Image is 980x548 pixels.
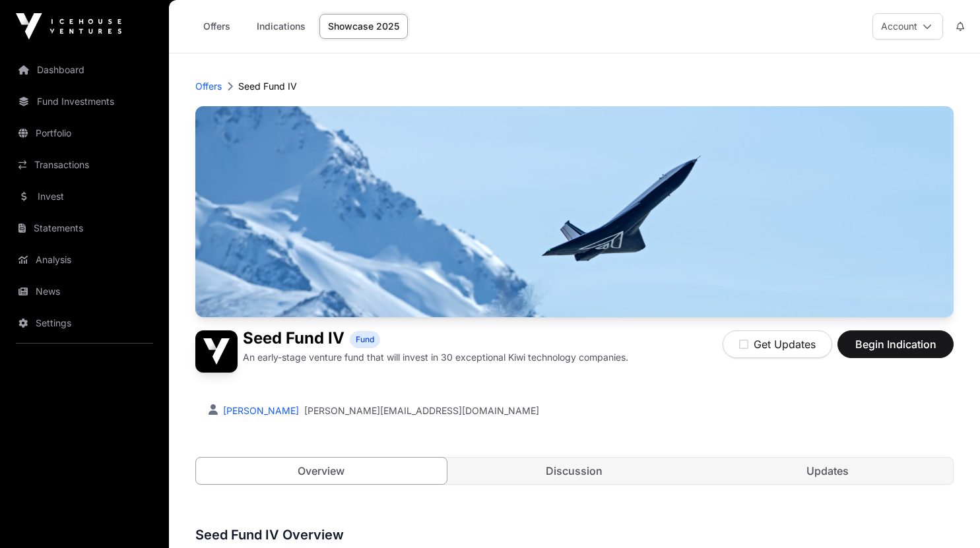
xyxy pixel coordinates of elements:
[837,344,954,357] a: Begin Indication
[195,330,238,373] img: Seed Fund IV
[11,277,158,306] a: News
[872,13,943,40] button: Account
[702,458,953,484] a: Updates
[11,150,158,179] a: Transactions
[854,336,937,352] span: Begin Indication
[220,405,299,416] a: [PERSON_NAME]
[11,182,158,211] a: Invest
[11,245,158,274] a: Analysis
[243,351,628,364] p: An early-stage venture fund that will invest in 30 exceptional Kiwi technology companies.
[190,14,243,39] a: Offers
[11,119,158,148] a: Portfolio
[16,13,121,40] img: Icehouse Ventures Logo
[11,309,158,338] a: Settings
[356,334,374,345] span: Fund
[837,330,954,358] button: Begin Indication
[248,14,314,39] a: Indications
[195,524,954,545] h3: Seed Fund IV Overview
[11,214,158,243] a: Statements
[449,458,700,484] a: Discussion
[195,106,954,317] img: Seed Fund IV
[238,80,297,93] p: Seed Fund IV
[195,457,447,485] a: Overview
[319,14,408,39] a: Showcase 2025
[243,330,344,348] h1: Seed Fund IV
[195,80,222,93] a: Offers
[304,404,539,417] a: [PERSON_NAME][EMAIL_ADDRESS][DOMAIN_NAME]
[196,458,953,484] nav: Tabs
[11,55,158,84] a: Dashboard
[723,330,832,358] button: Get Updates
[11,87,158,116] a: Fund Investments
